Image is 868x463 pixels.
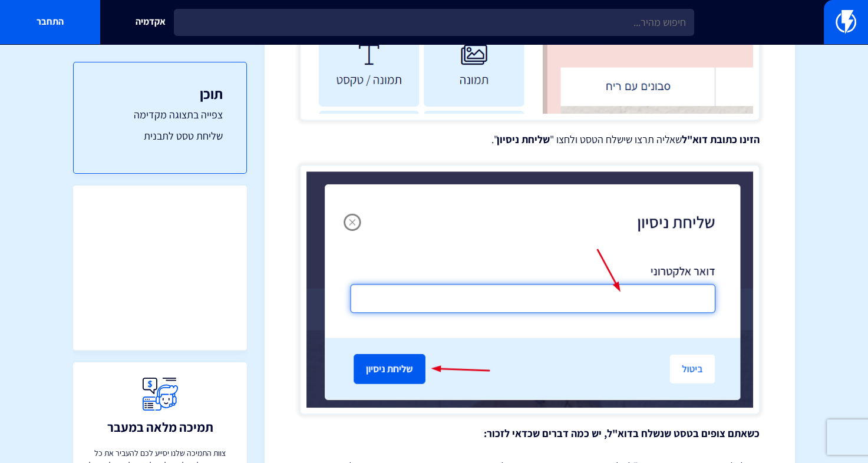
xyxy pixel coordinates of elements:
strong: הזינו כתובת דוא"ל [682,133,760,146]
a: צפייה בתצוגה מקדימה [97,107,223,123]
strong: כשאתם צופים בטסט שנשלח בדוא"ל, יש כמה דברים שכדאי לזכור: [484,426,760,440]
p: שאליה תרצו שישלח הטסט ולחצו " ". [300,132,760,147]
h3: תמיכה מלאה במעבר [107,420,213,434]
strong: שליחת ניסיון [497,133,550,146]
h3: תוכן [97,86,223,101]
a: שליחת טסט לתבנית [97,128,223,144]
input: חיפוש מהיר... [174,9,695,36]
